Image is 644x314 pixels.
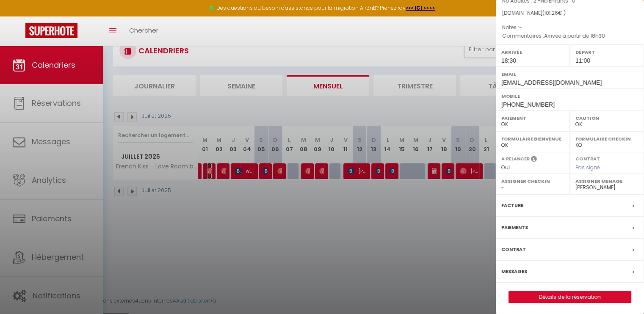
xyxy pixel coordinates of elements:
[501,177,564,185] label: Assigner Checkin
[501,70,638,78] label: Email
[406,4,435,11] a: >>> ICI <<<<
[575,164,600,171] span: Pas signé
[575,135,638,143] label: Formulaire Checkin
[44,50,65,55] div: Domaine
[123,17,165,46] a: Chercher
[501,201,523,210] label: Facture
[14,22,20,29] img: website_grey.svg
[501,223,528,232] label: Paiements
[501,267,527,276] label: Messages
[501,79,602,86] span: [EMAIL_ADDRESS][DOMAIN_NAME]
[22,22,96,29] div: Domaine: [DOMAIN_NAME]
[502,23,638,32] p: Notes :
[501,245,526,254] label: Contrat
[501,48,564,56] label: Arrivée
[24,14,41,20] div: v 4.0.25
[501,92,638,100] label: Mobile
[96,49,103,56] img: tab_keywords_by_traffic_grey.svg
[501,155,530,163] label: A relancer
[501,101,555,108] span: [PHONE_NUMBER]
[502,32,638,40] p: Commentaires :
[509,292,631,303] a: Détails de la réservation
[501,57,516,64] span: 18:30
[34,49,41,56] img: tab_domain_overview_orange.svg
[575,177,638,185] label: Assigner Menage
[509,291,631,303] button: Détails de la réservation
[544,32,605,39] span: Arrivée à partir de 18h30
[544,9,558,17] span: 101.26
[105,50,130,55] div: Mots-clés
[501,114,564,122] label: Paiement
[575,57,590,64] span: 11:00
[519,24,522,31] span: -
[575,114,638,122] label: Caution
[575,48,638,56] label: Départ
[14,14,20,20] img: logo_orange.svg
[575,155,600,161] label: Contrat
[501,135,564,143] label: Formulaire Bienvenue
[502,9,638,17] div: [DOMAIN_NAME]
[531,155,537,165] i: Sélectionner OUI si vous souhaiter envoyer les séquences de messages post-checkout
[542,9,566,17] span: ( € )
